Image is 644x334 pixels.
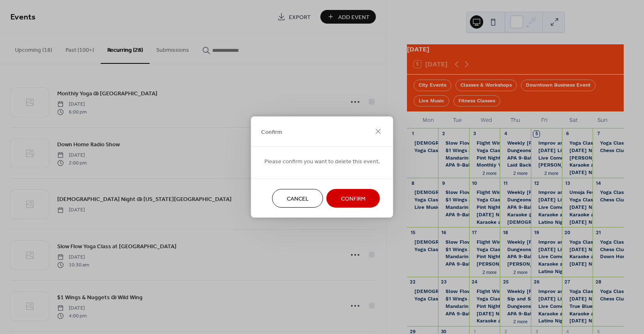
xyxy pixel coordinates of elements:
span: Please confirm you want to delete this event. [264,157,380,166]
span: Confirm [341,195,366,203]
span: Confirm [261,128,282,136]
button: Confirm [327,189,380,208]
button: Cancel [272,189,323,208]
span: Cancel [287,195,309,203]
